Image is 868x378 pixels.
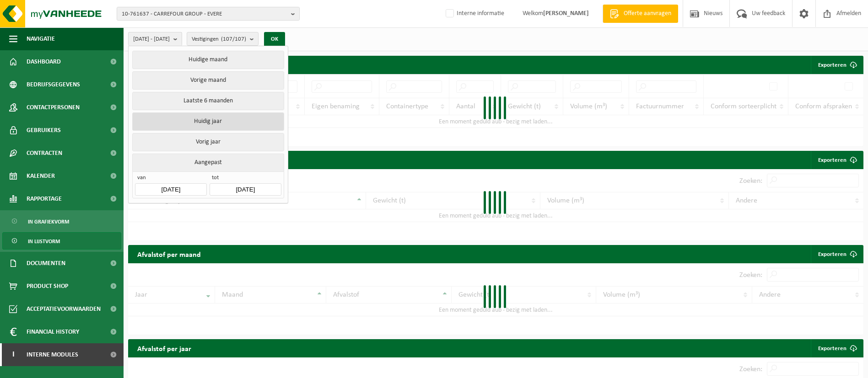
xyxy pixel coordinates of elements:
[27,275,68,298] span: Product Shop
[603,5,678,23] a: Offerte aanvragen
[27,165,55,187] span: Kalender
[543,10,589,17] strong: [PERSON_NAME]
[128,32,182,46] button: [DATE] - [DATE]
[28,213,69,230] span: In grafiekvorm
[27,73,80,96] span: Bedrijfsgegevens
[27,96,80,119] span: Contactpersonen
[811,151,863,169] a: Exporteren
[811,56,863,74] button: Exporteren
[27,343,78,366] span: Interne modules
[811,245,863,263] a: Exporteren
[132,112,284,131] button: Huidig jaar
[27,187,62,210] span: Rapportage
[132,133,284,151] button: Vorig jaar
[27,320,79,343] span: Financial History
[122,7,287,21] span: 10-761637 - CARREFOUR GROUP - EVERE
[128,245,210,263] h2: Afvalstof per maand
[133,32,170,46] span: [DATE] - [DATE]
[621,9,674,18] span: Offerte aanvragen
[132,92,284,110] button: Laatste 6 maanden
[27,252,65,275] span: Documenten
[117,7,300,21] button: 10-761637 - CARREFOUR GROUP - EVERE
[2,213,121,230] a: In grafiekvorm
[132,154,284,171] button: Aangepast
[135,174,206,183] span: van
[192,32,246,46] span: Vestigingen
[27,298,101,320] span: Acceptatievoorwaarden
[9,343,17,366] span: I
[2,232,121,250] a: In lijstvorm
[132,71,284,90] button: Vorige maand
[27,142,62,165] span: Contracten
[28,233,60,250] span: In lijstvorm
[27,27,55,50] span: Navigatie
[187,32,259,46] button: Vestigingen(107/107)
[221,36,246,42] count: (107/107)
[264,32,285,47] button: OK
[811,339,863,357] a: Exporteren
[210,174,281,183] span: tot
[132,51,284,69] button: Huidige maand
[128,339,200,357] h2: Afvalstof per jaar
[27,119,61,142] span: Gebruikers
[27,50,61,73] span: Dashboard
[444,7,504,21] label: Interne informatie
